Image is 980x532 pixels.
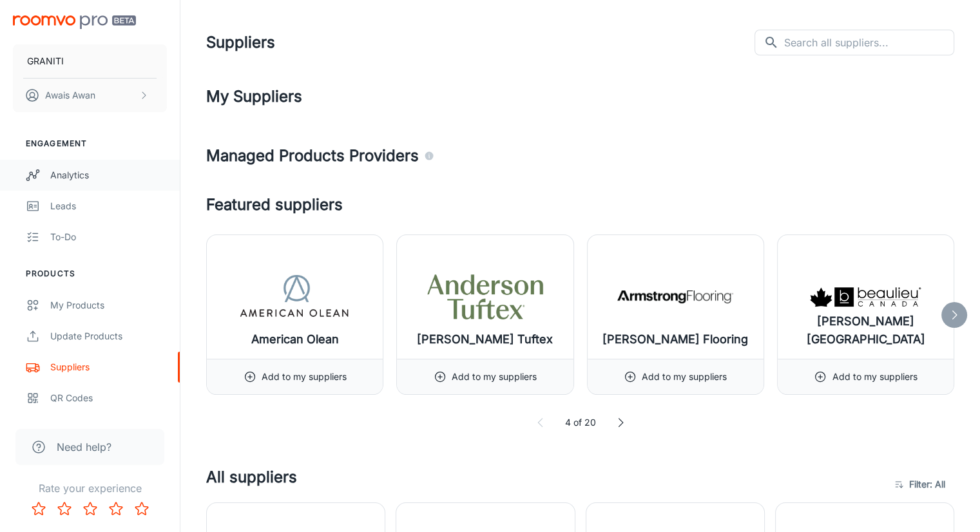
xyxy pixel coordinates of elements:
h6: [PERSON_NAME] [GEOGRAPHIC_DATA] [788,312,943,348]
button: Rate 5 star [129,496,155,522]
button: Rate 3 star [77,496,103,522]
span: Filter [909,477,945,492]
input: Search all suppliers... [784,30,954,55]
p: Add to my suppliers [262,370,347,384]
div: Agencies and suppliers who work with us to automatically identify the specific products you carry [424,144,434,167]
button: Awais Awan [13,79,167,112]
button: Rate 4 star [103,496,129,522]
p: Add to my suppliers [832,370,917,384]
span: : All [930,477,945,492]
h6: [PERSON_NAME] Tuftex [417,330,553,348]
img: Anderson Tuftex [427,271,543,323]
p: Add to my suppliers [642,370,727,384]
p: 4 of 20 [565,415,596,430]
div: Leads [50,199,167,213]
img: Armstrong Flooring [617,271,733,323]
div: Update Products [50,329,167,343]
p: Awais Awan [45,88,95,102]
p: Add to my suppliers [452,370,537,384]
button: GRANITI [13,44,167,78]
p: GRANITI [27,54,64,68]
div: My Products [50,298,167,312]
img: American Olean [237,271,353,323]
button: Rate 1 star [26,496,52,522]
h4: Featured suppliers [206,193,954,216]
h1: Suppliers [206,31,275,54]
h4: My Suppliers [206,85,954,108]
p: Rate your experience [10,480,169,496]
span: Need help? [57,439,111,455]
img: Beaulieu Canada [807,271,923,323]
div: Analytics [50,168,167,182]
h6: American Olean [251,330,339,348]
h6: [PERSON_NAME] Flooring [602,330,748,348]
h4: Managed Products Providers [206,144,954,167]
div: Suppliers [50,360,167,374]
h4: All suppliers [206,466,887,502]
div: To-do [50,230,167,244]
div: QR Codes [50,391,167,405]
button: Rate 2 star [52,496,77,522]
img: Roomvo PRO Beta [13,15,136,29]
